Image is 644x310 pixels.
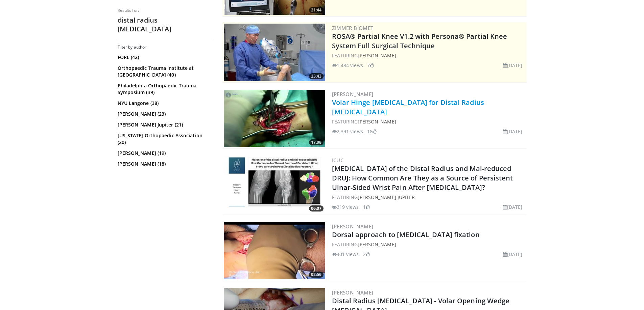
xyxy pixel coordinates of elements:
a: [PERSON_NAME] Jupiter (21) [118,121,211,128]
div: FEATURING [332,52,525,59]
a: Volar Hinge [MEDICAL_DATA] for Distal Radius [MEDICAL_DATA] [332,98,484,116]
li: [DATE] [503,251,523,258]
a: [PERSON_NAME] [332,91,374,97]
li: [DATE] [503,62,523,69]
li: [DATE] [503,128,523,135]
span: 21:44 [309,7,324,13]
a: [PERSON_NAME] (23) [118,111,211,117]
p: Results for: [118,8,212,13]
a: ICUC [332,157,344,164]
a: [PERSON_NAME] [332,223,374,230]
a: [PERSON_NAME] [332,289,374,296]
li: 18 [367,128,377,135]
li: 2,391 views [332,128,363,135]
a: 17:08 [224,90,325,147]
a: [PERSON_NAME] Jupiter [358,194,415,200]
span: 02:56 [309,272,324,278]
a: [PERSON_NAME] [358,241,396,248]
li: 7 [367,62,374,69]
li: 319 views [332,203,359,210]
div: FEATURING [332,194,525,201]
a: Orthopaedic Trauma Institute at [GEOGRAPHIC_DATA] (40) [118,65,211,78]
a: 23:43 [224,24,325,81]
li: 1,484 views [332,62,363,69]
a: Philadelphia Orthopaedic Trauma Symposium (39) [118,82,211,96]
a: 06:07 [224,156,325,213]
a: [PERSON_NAME] (18) [118,161,211,167]
a: [US_STATE] Orthopaedic Association (20) [118,132,211,146]
a: FORE (42) [118,54,211,61]
a: ROSA® Partial Knee V1.2 with Persona® Partial Knee System Full Surgical Technique [332,32,507,50]
a: Dorsal approach to [MEDICAL_DATA] fixation [332,230,480,239]
img: 6d00aef8-ef2a-452b-a06e-0571e3d3795e.300x170_q85_crop-smart_upscale.jpg [224,90,325,147]
a: [PERSON_NAME] (19) [118,150,211,157]
span: 06:07 [309,205,324,212]
li: [DATE] [503,203,523,210]
a: Zimmer Biomet [332,25,374,31]
div: FEATURING [332,241,525,248]
span: 23:43 [309,73,324,79]
a: NYU Langone (38) [118,100,211,107]
li: 2 [363,251,370,258]
a: [PERSON_NAME] [358,52,396,59]
span: 17:08 [309,139,324,145]
div: FEATURING [332,118,525,125]
h3: Filter by author: [118,45,212,50]
li: 401 views [332,251,359,258]
img: 99b1778f-d2b2-419a-8659-7269f4b428ba.300x170_q85_crop-smart_upscale.jpg [224,24,325,81]
a: [PERSON_NAME] [358,118,396,125]
h2: distal radius [MEDICAL_DATA] [118,16,212,33]
img: 44ea742f-4847-4f07-853f-8a642545db05.300x170_q85_crop-smart_upscale.jpg [224,222,325,279]
li: 1 [363,203,370,210]
a: [MEDICAL_DATA] of the Distal Radius and Mal-reduced DRUJ: How Common Are They as a Source of Pers... [332,164,513,192]
a: 02:56 [224,222,325,279]
img: b72fa1a2-0222-465c-b10e-9a714a8cf2da.jpg.300x170_q85_crop-smart_upscale.jpg [224,156,325,213]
